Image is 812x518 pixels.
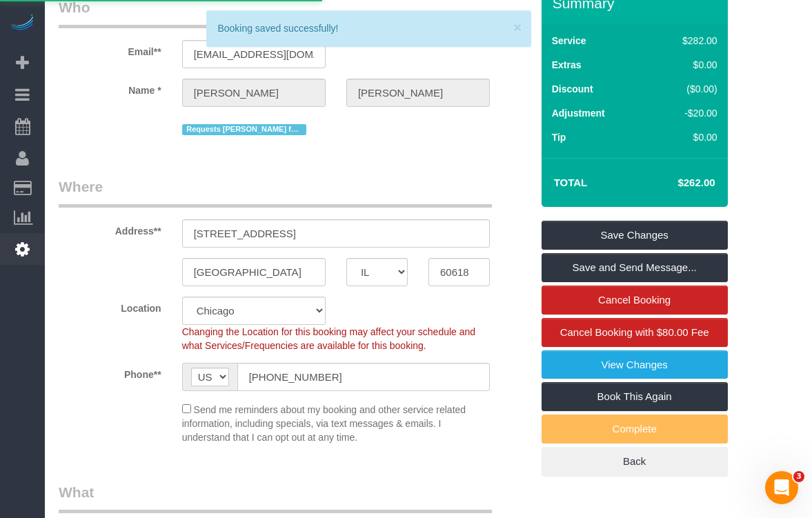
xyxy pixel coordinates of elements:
img: Automaid Logo [8,14,36,33]
a: Book This Again [542,382,728,411]
a: View Changes [542,350,728,379]
div: ($0.00) [653,82,717,96]
span: Send me reminders about my booking and other service related information, including specials, via... [182,404,466,443]
div: -$20.00 [653,106,717,120]
span: Requests [PERSON_NAME] for OTC [182,124,306,135]
button: × [513,20,522,34]
div: $282.00 [653,34,717,48]
legend: What [59,482,492,513]
strong: Total [554,177,588,188]
a: Save and Send Message... [542,253,728,282]
div: $0.00 [653,58,717,72]
div: Booking saved successfully! [217,21,520,35]
a: Back [542,447,728,476]
input: Last Name* [346,79,490,107]
a: Cancel Booking [542,286,728,315]
span: Changing the Location for this booking may affect your schedule and what Services/Frequencies are... [182,326,475,351]
div: $0.00 [653,130,717,144]
a: Save Changes [542,221,728,250]
label: Service [552,34,586,48]
a: Cancel Booking with $80.00 Fee [542,318,728,347]
label: Discount [552,82,593,96]
legend: Where [59,177,492,208]
input: Zip Code** [428,258,490,286]
label: Extras [552,58,582,72]
iframe: Intercom live chat [765,471,798,504]
span: Cancel Booking with $80.00 Fee [560,326,709,338]
h4: $262.00 [636,177,715,189]
span: 3 [793,471,804,482]
label: Name * [48,79,172,97]
input: First Name** [182,79,326,107]
label: Tip [552,130,566,144]
label: Location [48,297,172,315]
label: Adjustment [552,106,605,120]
